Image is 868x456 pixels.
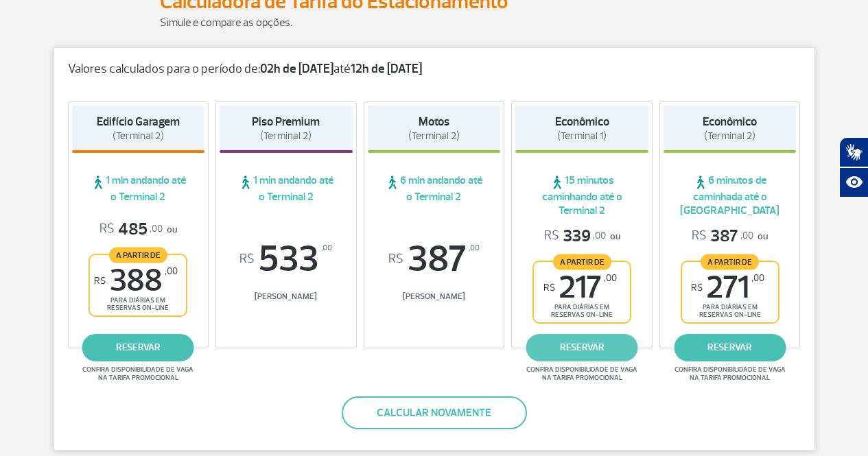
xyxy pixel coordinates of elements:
sup: ,00 [321,241,332,256]
sup: R$ [239,252,255,267]
p: Simule e compare as opções. [160,14,709,31]
p: ou [692,226,768,247]
span: para diárias em reservas on-line [546,303,618,319]
span: Confira disponibilidade de vaga na tarifa promocional [672,365,788,382]
span: 339 [544,226,606,247]
strong: Econômico [555,115,609,129]
span: para diárias em reservas on-line [694,303,766,319]
span: para diárias em reservas on-line [102,296,174,312]
sup: R$ [691,282,703,293]
strong: 12h de [DATE] [351,61,422,77]
strong: Edifício Garagem [97,115,180,129]
button: Abrir recursos assistivos. [839,167,868,197]
span: A partir de [553,254,611,269]
strong: Econômico [703,115,757,129]
button: Calcular novamente [342,396,527,429]
sup: R$ [543,282,555,293]
a: reservar [674,334,786,361]
a: reservar [526,334,638,361]
sup: R$ [388,252,403,267]
p: ou [544,226,620,247]
span: Confira disponibilidade de vaga na tarifa promocional [524,365,640,382]
button: Abrir tradutor de língua de sinais. [839,137,868,167]
span: 485 [99,219,163,240]
sup: ,00 [469,241,480,256]
span: 388 [94,265,178,296]
p: ou [99,219,177,240]
span: [PERSON_NAME] [220,291,353,302]
span: A partir de [109,247,167,263]
span: Confira disponibilidade de vaga na tarifa promocional [80,365,196,382]
span: 387 [368,241,501,278]
p: Valores calculados para o período de: até [68,62,801,77]
span: A partir de [701,254,759,269]
span: 6 minutos de caminhada até o [GEOGRAPHIC_DATA] [664,173,797,217]
a: reservar [82,334,194,361]
span: 1 min andando até o Terminal 2 [220,173,353,204]
sup: ,00 [604,272,617,284]
sup: ,00 [751,272,764,284]
span: 15 minutos caminhando até o Terminal 2 [515,173,648,217]
strong: Piso Premium [252,115,320,129]
span: 6 min andando até o Terminal 2 [368,173,501,204]
sup: ,00 [165,265,178,277]
span: (Terminal 1) [557,130,607,143]
span: (Terminal 2) [704,130,755,143]
span: [PERSON_NAME] [368,291,501,302]
span: (Terminal 2) [408,130,460,143]
div: Plugin de acessibilidade da Hand Talk. [839,137,868,197]
strong: 02h de [DATE] [260,61,333,77]
span: (Terminal 2) [113,130,164,143]
span: 533 [220,241,353,278]
span: 387 [692,226,753,247]
span: (Terminal 2) [260,130,312,143]
span: 1 min andando até o Terminal 2 [72,173,205,204]
strong: Motos [419,115,449,129]
sup: R$ [94,275,106,287]
span: 217 [543,272,617,303]
span: 271 [691,272,764,303]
